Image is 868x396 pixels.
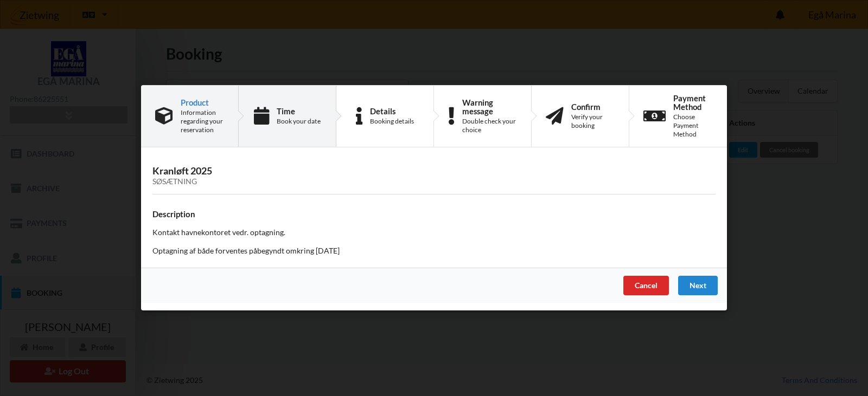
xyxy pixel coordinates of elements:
div: Warning message [462,98,517,115]
div: Double check your choice [462,117,517,134]
div: Verify your booking [571,113,615,130]
p: Optagning af både forventes påbegyndt omkring [DATE] [152,246,716,257]
div: Time [277,107,321,115]
div: Next [678,276,718,296]
div: Cancel [623,276,669,296]
div: Booking details [370,117,414,126]
div: Søsætning [152,178,716,187]
h4: Description [152,209,716,219]
div: Information regarding your reservation [181,108,224,134]
div: Payment Method [673,94,713,111]
div: Details [370,107,414,115]
h3: Kranløft 2025 [152,165,716,187]
div: Confirm [571,102,615,111]
div: Choose Payment Method [673,113,713,139]
div: Book your date [277,117,321,126]
p: Kontakt havnekontoret vedr. optagning. [152,228,716,238]
div: Product [181,98,224,107]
